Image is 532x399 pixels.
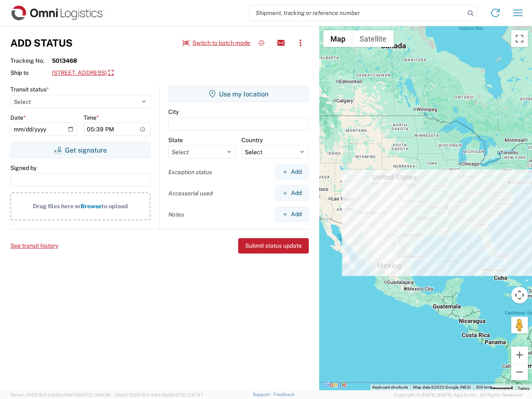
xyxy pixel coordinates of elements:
a: Open this area in Google Maps (opens a new window) [321,379,349,390]
label: Notes [168,211,184,218]
button: Add [275,185,309,201]
img: Google [321,379,349,390]
button: Add [275,164,309,180]
span: Browse [81,203,101,209]
a: [STREET_ADDRESS] [52,66,113,80]
label: City [168,108,179,116]
button: Map camera controls [511,287,528,303]
label: State [168,136,183,144]
button: Switch to batch mode [182,36,250,50]
button: Zoom in [511,347,528,363]
a: Support [253,392,273,397]
label: Date [10,114,26,121]
label: Accessorial used [168,190,213,197]
span: to upload [101,203,128,209]
a: Feedback [273,392,295,397]
span: Copyright © [DATE]-[DATE] Agistix Inc., All Rights Reserved [394,391,522,399]
label: Signed by [10,164,37,172]
button: Submit status update [238,238,309,254]
label: Time [84,114,99,121]
span: Ship to [10,69,52,76]
button: Zoom out [511,364,528,380]
button: Map Scale: 500 km per 51 pixels [473,384,515,390]
span: 500 km [476,385,490,389]
h3: Add Status [10,37,73,49]
label: Transit status [10,86,49,93]
button: Toggle fullscreen view [511,30,528,47]
button: Get signature [10,142,150,158]
span: [DATE] 11:54:36 [78,392,111,397]
button: Keyboard shortcuts [372,384,408,390]
a: Terms [518,386,530,391]
span: Drag files here or [33,203,81,209]
button: Show street map [323,30,352,47]
button: Show satellite imagery [352,30,394,47]
button: Add [275,207,309,222]
span: Client: 2025.16.0-b4dc8a9 [114,392,203,397]
button: Drag Pegman onto the map to open Street View [511,317,528,333]
button: See transit history [10,239,58,253]
span: Map data ©2025 Google, INEGI [413,385,471,389]
span: [DATE] 11:37:47 [171,392,203,397]
label: Exception status [168,168,212,176]
span: Server: 2025.16.0-21b0bc45e7b [10,392,111,397]
label: Country [241,136,263,144]
strong: 5013468 [52,57,77,64]
input: Shipment, tracking or reference number [249,5,465,21]
button: Use my location [168,86,309,102]
span: Tracking No. [10,57,52,64]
